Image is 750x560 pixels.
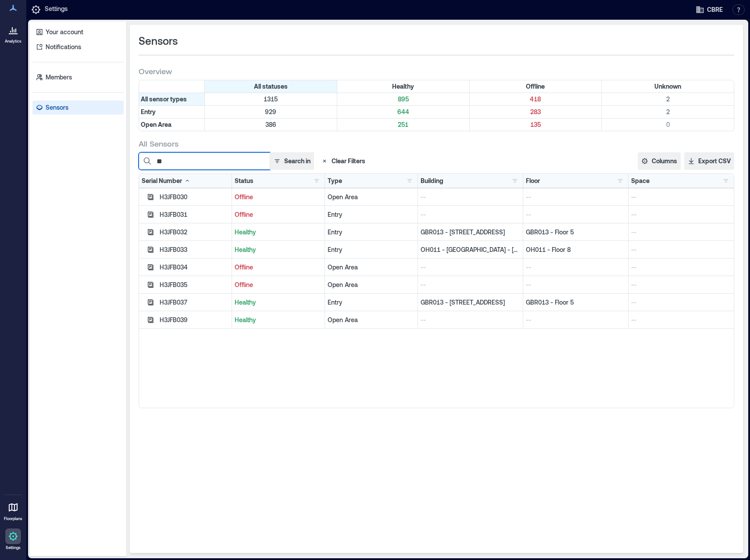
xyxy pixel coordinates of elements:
p: -- [421,210,520,219]
div: Open Area [328,263,415,272]
div: Entry [328,298,415,307]
p: Floorplans [4,516,22,521]
div: All statuses [205,80,337,93]
a: Notifications [32,40,124,54]
div: Filter by Status: Offline [470,80,602,93]
div: Entry [328,228,415,237]
p: -- [631,263,731,272]
p: OH011 - [GEOGRAPHIC_DATA] - [STREET_ADDRESS] [421,245,520,254]
p: Offline [235,280,322,289]
p: 283 [471,108,600,116]
div: Open Area [328,316,415,324]
div: H3JFB031 [160,210,229,219]
p: -- [421,193,520,201]
button: Search in [270,152,314,170]
p: 2 [604,108,732,116]
p: Offline [235,210,322,219]
p: 644 [339,108,468,116]
button: Export CSV [684,152,734,170]
a: Settings [3,526,24,553]
div: Entry [328,210,415,219]
p: -- [526,263,625,272]
p: Healthy [235,316,322,324]
div: H3JFB032 [160,228,229,237]
p: Notifications [46,43,81,51]
p: Offline [235,193,322,201]
p: 135 [471,120,600,129]
p: -- [631,210,731,219]
p: 386 [207,120,335,129]
div: Serial Number [142,176,191,185]
span: All Sensors [139,138,179,149]
div: Open Area [328,193,415,201]
div: Type [328,176,342,185]
div: Filter by Type: Entry & Status: Offline [470,106,602,118]
p: -- [526,316,625,324]
p: -- [631,245,731,254]
p: -- [421,316,520,324]
div: H3JFB034 [160,263,229,272]
p: -- [631,280,731,289]
p: -- [631,228,731,237]
div: Entry [328,245,415,254]
p: -- [526,193,625,201]
p: -- [526,280,625,289]
p: GBR013 - Floor 5 [526,298,625,307]
p: Sensors [46,103,68,112]
p: OH011 - Floor 8 [526,245,625,254]
div: Filter by Status: Healthy [337,80,470,93]
div: Filter by Type: Entry & Status: Healthy [337,106,470,118]
p: Settings [6,545,21,550]
span: Overview [139,66,172,76]
span: CBRE [707,5,723,14]
div: H3JFB037 [160,298,229,307]
p: Healthy [235,245,322,254]
p: GBR013 - [STREET_ADDRESS] [421,298,520,307]
p: 251 [339,120,468,129]
div: Filter by Type: Open Area & Status: Healthy [337,118,470,131]
a: Your account [32,25,124,39]
button: Clear Filters [318,152,369,170]
p: Your account [46,28,83,36]
div: H3JFB039 [160,316,229,324]
div: Floor [526,176,540,185]
div: H3JFB030 [160,193,229,201]
p: 895 [339,95,468,104]
p: Members [46,73,72,82]
span: Sensors [139,34,178,48]
div: Filter by Status: Unknown [602,80,734,93]
a: Sensors [32,101,124,115]
a: Members [32,70,124,84]
p: 418 [471,95,600,104]
p: 1315 [207,95,335,104]
p: 0 [604,120,732,129]
div: H3JFB035 [160,280,229,289]
p: -- [631,298,731,307]
p: GBR013 - Floor 5 [526,228,625,237]
p: -- [421,263,520,272]
p: Settings [45,4,68,15]
p: -- [526,210,625,219]
p: Analytics [5,39,21,44]
div: Filter by Type: Open Area [139,118,205,131]
p: 929 [207,108,335,116]
div: Space [631,176,650,185]
div: Filter by Type: Entry [139,106,205,118]
div: Status [235,176,254,185]
a: Analytics [2,19,24,47]
div: All sensor types [139,93,205,105]
div: Filter by Type: Open Area & Status: Unknown (0 sensors) [602,118,734,131]
a: Floorplans [1,497,25,524]
p: Healthy [235,228,322,237]
div: Filter by Type: Open Area & Status: Offline [470,118,602,131]
div: H3JFB033 [160,245,229,254]
div: Open Area [328,280,415,289]
p: GBR013 - [STREET_ADDRESS] [421,228,520,237]
div: Building [421,176,443,185]
div: Filter by Type: Entry & Status: Unknown [602,106,734,118]
p: -- [421,280,520,289]
p: 2 [604,95,732,104]
p: -- [631,193,731,201]
button: CBRE [693,3,725,17]
p: Healthy [235,298,322,307]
